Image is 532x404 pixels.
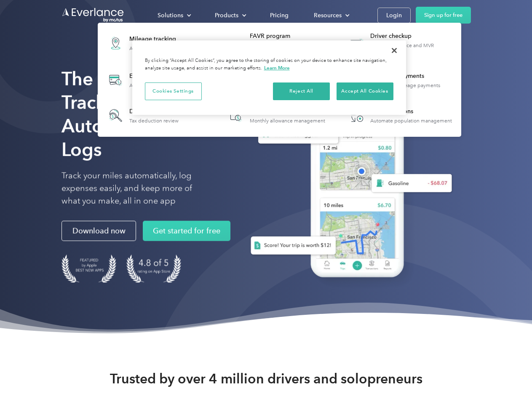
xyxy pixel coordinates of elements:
button: Accept All Cookies [337,82,393,100]
div: By clicking “Accept All Cookies”, you agree to the storing of cookies on your device to enhance s... [145,57,393,72]
div: Pricing [270,10,289,21]
div: FAVR program [250,32,336,40]
button: Reject All [273,82,330,100]
a: Pricing [262,8,297,23]
a: Accountable planMonthly allowance management [222,102,329,129]
a: More information about your privacy, opens in a new tab [264,65,290,71]
div: Cookie banner [132,40,406,115]
div: Mileage tracking [129,35,184,43]
div: Products [215,10,238,21]
img: Badge for Featured by Apple Best New Apps [61,255,116,283]
div: Solutions [158,10,183,21]
div: License, insurance and MVR verification [370,43,457,54]
div: HR Integrations [370,107,452,116]
a: Mileage trackingAutomatic mileage logs [102,28,188,58]
div: Deduction finder [129,107,179,116]
img: 4.9 out of 5 stars on the app store [126,255,181,283]
a: Login [377,8,411,23]
nav: Products [98,23,461,137]
div: Automate population management [370,118,452,124]
img: Everlance, mileage tracker app, expense tracking app [237,80,459,290]
div: Tax deduction review [129,118,179,124]
div: Solutions [149,8,198,23]
div: Expense tracking [129,72,190,80]
div: Automatic transaction logs [129,82,190,88]
a: Driver checkupLicense, insurance and MVR verification [343,28,457,58]
a: Deduction finderTax deduction review [102,102,183,129]
a: Sign up for free [416,7,471,24]
strong: Trusted by over 4 million drivers and solopreneurs [110,370,422,387]
button: Cookies Settings [145,82,202,100]
div: Resources [305,8,356,23]
a: Download now [61,221,136,241]
div: Monthly allowance management [250,118,325,124]
div: Login [386,10,402,21]
a: HR IntegrationsAutomate population management [343,102,456,129]
a: Expense trackingAutomatic transaction logs [102,65,194,96]
a: FAVR programFixed & Variable Rate reimbursement design & management [222,28,337,58]
a: Go to homepage [61,7,125,23]
div: Driver checkup [370,32,457,40]
div: Products [206,8,253,23]
button: Close [385,41,404,60]
a: Get started for free [143,221,230,241]
div: Automatic mileage logs [129,45,184,51]
div: Privacy [132,40,406,115]
div: Resources [314,10,342,21]
p: Track your miles automatically, log expenses easily, and keep more of what you make, all in one app [61,170,212,207]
